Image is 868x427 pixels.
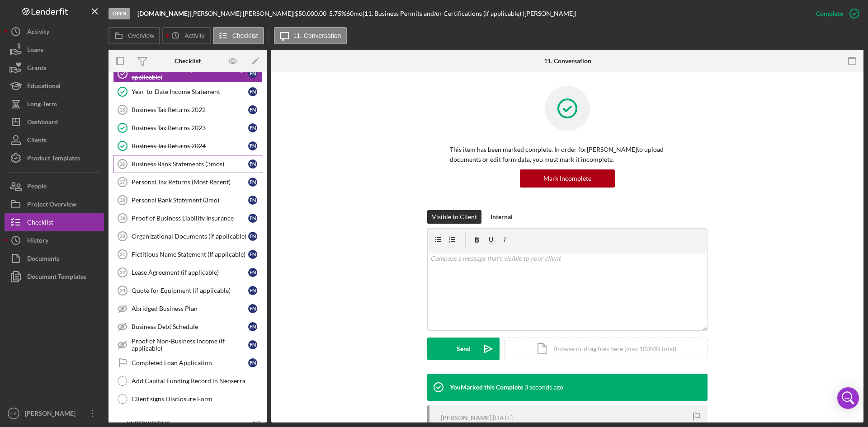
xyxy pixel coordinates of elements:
div: [PERSON_NAME] [23,404,81,425]
div: Personal Bank Statement (3mo) [132,197,248,204]
button: GR[PERSON_NAME] [5,404,104,422]
div: Business Bank Statements (3mos) [132,160,248,168]
time: 2025-08-22 03:53 [493,414,513,422]
div: $50,000.00 [295,10,329,17]
div: F N [248,69,257,78]
div: F N [248,178,257,187]
div: Mark Incomplete [543,169,591,188]
text: GR [10,411,17,416]
div: Underwriting [127,421,237,426]
label: Overview [128,32,154,39]
div: F N [248,160,257,169]
b: [DOMAIN_NAME] [137,9,189,17]
a: Year-to-Date Income StatementFN [113,83,262,101]
button: People [5,177,104,195]
tspan: 20 [120,234,125,239]
button: Checklist [5,213,104,231]
div: F N [248,87,257,96]
div: Grants [27,59,46,79]
p: This item has been marked complete. In order for [PERSON_NAME] to upload documents or edit form d... [450,145,685,165]
div: Open [108,8,130,19]
div: [PERSON_NAME] [441,414,491,422]
div: Business Tax Returns 2024 [132,142,248,150]
div: 5.75 % [329,10,346,17]
button: Grants [5,59,104,77]
div: Internal [491,210,513,224]
button: Long-Term [5,95,104,113]
button: Document Templates [5,267,104,286]
a: Abridged Business PlanFN [113,300,262,318]
div: Proof of Business Liability Insurance [132,215,248,222]
button: Product Templates [5,149,104,167]
div: Business Permits and/or Certifications (if applicable) [132,66,248,81]
div: People [27,177,47,197]
div: You Marked this Complete [450,384,523,391]
a: Project Overview [5,195,104,213]
a: Business Tax Returns 2024FN [113,137,262,155]
tspan: 21 [120,252,125,257]
div: Send [457,338,471,360]
div: F N [248,340,257,349]
div: Clients [27,131,47,151]
button: Clients [5,131,104,149]
time: 2025-09-02 19:37 [524,384,563,391]
button: Visible to Client [427,210,481,224]
div: Add Capital Funding Record in Neoserra [132,377,262,385]
div: F N [248,268,257,277]
label: Activity [184,32,204,39]
button: Documents [5,249,104,267]
button: Mark Incomplete [520,169,615,188]
a: 23Quote for Equipment (if applicable)FN [113,282,262,300]
div: Business Debt Schedule [132,323,248,330]
button: Dashboard [5,113,104,131]
div: F N [248,304,257,313]
tspan: 22 [120,270,125,275]
div: Organizational Documents (if applicable) [132,233,248,240]
div: Loans [27,41,43,61]
div: Client signs Disclosure Form [132,395,262,403]
button: Complete [807,5,863,23]
div: F N [248,214,257,223]
div: F N [248,358,257,367]
button: Activity [162,27,210,44]
div: F N [248,322,257,331]
div: 11. Conversation [544,57,591,65]
tspan: 19 [119,216,125,221]
a: Add Capital Funding Record in Neoserra [113,372,262,390]
a: Business Permits and/or Certifications (if applicable)FN [113,65,262,83]
tspan: 17 [119,179,125,185]
button: Activity [5,23,104,41]
tspan: 23 [120,288,125,293]
div: Open Intercom Messenger [837,387,859,409]
a: Business Debt ScheduleFN [113,318,262,336]
a: 18Personal Bank Statement (3mo)FN [113,191,262,209]
tspan: 16 [119,161,125,167]
div: Year-to-Date Income Statement [132,88,248,95]
div: Quote for Equipment (if applicable) [132,287,248,294]
div: Educational [27,77,61,97]
div: Fictitious Name Statement (If applicable) [132,251,248,258]
div: Project Overview [27,195,76,216]
button: Internal [486,210,517,224]
div: Documents [27,249,59,270]
button: Checklist [213,27,264,44]
div: Visible to Client [432,210,477,224]
div: F N [248,105,257,114]
a: 17Personal Tax Returns (Most Recent)FN [113,173,262,191]
div: Checklist [175,57,201,65]
a: Completed Loan ApplicationFN [113,354,262,372]
button: 11. Conversation [274,27,347,44]
div: F N [248,286,257,295]
a: 22Lease Agreement (if applicable)FN [113,263,262,282]
div: F N [248,141,257,150]
button: Overview [108,27,160,44]
div: Dashboard [27,113,58,133]
div: Activity [27,23,49,43]
a: 13Business Tax Returns 2022FN [113,101,262,119]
